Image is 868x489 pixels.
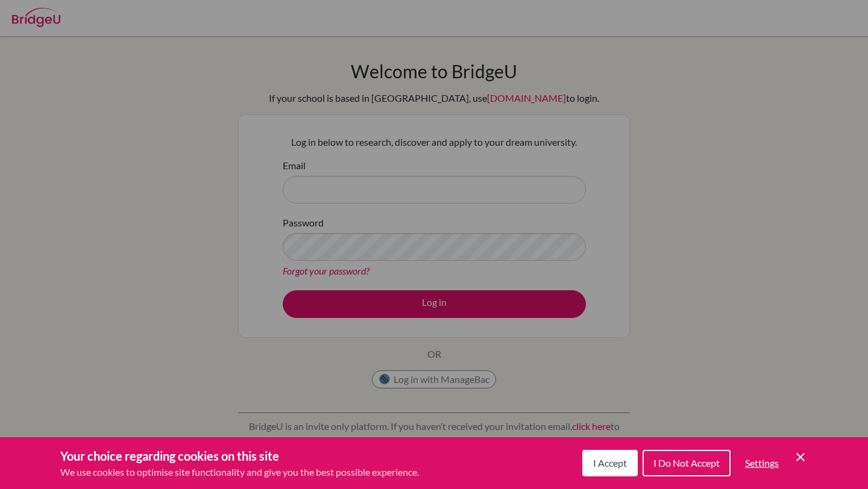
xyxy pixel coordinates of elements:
span: I Do Not Accept [653,457,720,469]
button: Settings [735,451,788,475]
button: I Do Not Accept [643,450,731,476]
span: Settings [745,457,779,469]
span: I Accept [593,457,627,469]
button: Save and close [793,450,808,464]
button: I Accept [582,450,638,476]
h3: Your choice regarding cookies on this site [60,447,419,465]
p: We use cookies to optimise site functionality and give you the best possible experience. [60,465,419,479]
